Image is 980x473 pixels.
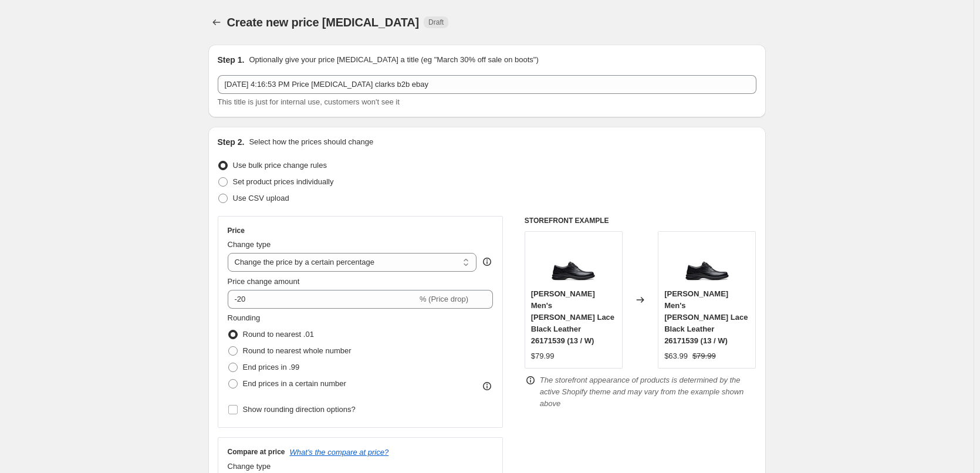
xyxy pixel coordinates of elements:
h6: STOREFRONT EXAMPLE [525,216,756,225]
span: Use CSV upload [233,194,289,202]
span: End prices in a certain number [243,379,346,388]
button: What's the compare at price? [290,448,389,457]
button: Price change jobs [208,14,225,31]
span: Round to nearest whole number [243,346,352,355]
h2: Step 2. [218,136,245,148]
span: This title is just for internal use, customers won't see it [218,97,400,106]
span: [PERSON_NAME] Men's [PERSON_NAME] Lace Black Leather 26171539 (13 / W) [531,289,614,345]
p: Optionally give your price [MEDICAL_DATA] a title (eg "March 30% off sale on boots") [249,54,538,66]
div: $63.99 [664,350,688,362]
span: % (Price drop) [420,295,468,303]
span: Change type [228,462,271,471]
h3: Price [228,226,245,235]
span: Use bulk price change rules [233,161,327,170]
span: Set product prices individually [233,177,334,186]
span: Change type [228,240,271,249]
h3: Compare at price [228,447,285,457]
span: Show rounding direction options? [243,405,356,414]
span: Price change amount [228,277,300,286]
img: s-l1600_aee40140-eece-4ae1-bb9c-f7e4ef42028c_80x.jpg [684,238,731,285]
span: Draft [428,18,444,27]
strike: $79.99 [692,350,716,362]
img: s-l1600_aee40140-eece-4ae1-bb9c-f7e4ef42028c_80x.jpg [550,238,597,285]
div: $79.99 [531,350,555,362]
p: Select how the prices should change [249,136,373,148]
span: Create new price [MEDICAL_DATA] [227,16,420,29]
span: Round to nearest .01 [243,330,314,339]
input: -15 [228,290,417,309]
div: help [481,256,493,268]
input: 30% off holiday sale [218,75,756,94]
span: [PERSON_NAME] Men's [PERSON_NAME] Lace Black Leather 26171539 (13 / W) [664,289,748,345]
span: End prices in .99 [243,363,300,371]
i: The storefront appearance of products is determined by the active Shopify theme and may vary from... [540,376,744,408]
span: Rounding [228,313,261,322]
h2: Step 1. [218,54,245,66]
